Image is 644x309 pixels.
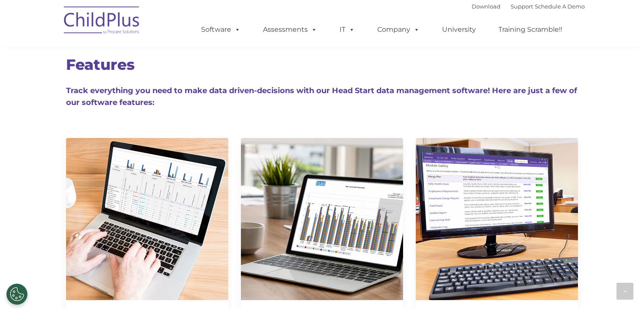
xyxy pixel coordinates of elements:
[66,86,577,107] span: Track everything you need to make data driven-decisions with our Head Start data management softw...
[66,55,135,74] span: Features
[193,21,249,38] a: Software
[66,138,228,300] img: Dash
[416,138,578,300] img: ModuleDesigner750
[241,138,403,300] img: CLASS-750
[369,21,428,38] a: Company
[472,3,500,10] a: Download
[60,0,144,43] img: ChildPlus by Procare Solutions
[535,3,585,10] a: Schedule A Demo
[331,21,363,38] a: IT
[472,3,585,10] font: |
[490,21,571,38] a: Training Scramble!!
[254,21,326,38] a: Assessments
[511,3,533,10] a: Support
[6,284,28,305] button: Cookies Settings
[434,21,484,38] a: University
